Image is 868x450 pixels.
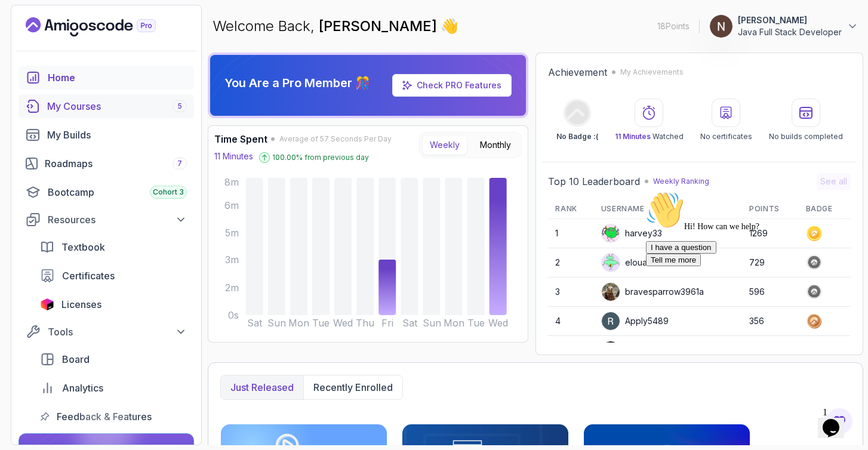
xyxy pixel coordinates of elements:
div: Resources [48,212,187,227]
tspan: 3m [225,254,239,266]
p: Java Full Stack Developer [738,26,842,38]
p: Just released [230,380,294,394]
img: default monster avatar [602,254,620,272]
p: [PERSON_NAME] [738,14,842,26]
a: feedback [33,405,194,429]
tspan: 0s [228,309,239,321]
h3: Time Spent [214,132,267,146]
h2: Achievement [548,65,607,79]
div: elouardi [601,253,657,272]
button: Recently enrolled [303,375,402,399]
span: Hi! How can we help? [5,36,118,45]
p: No builds completed [769,132,843,141]
a: Check PRO Features [392,74,512,97]
button: Tell me more [5,67,60,80]
div: VankataSz [601,341,667,360]
div: 👋Hi! How can we help?I have a questionTell me more [5,5,220,80]
button: See all [817,173,851,190]
div: My Builds [47,128,187,142]
span: Average of 57 Seconds Per Day [279,134,392,144]
button: user profile image[PERSON_NAME]Java Full Stack Developer [709,14,858,38]
td: 1 [548,219,594,248]
tspan: 8m [224,176,239,188]
iframe: chat widget [641,186,856,396]
div: Home [48,70,187,85]
span: 👋 [439,16,460,37]
a: licenses [33,292,194,316]
div: Roadmaps [45,156,187,171]
p: Recently enrolled [313,380,393,394]
a: textbook [33,235,194,259]
tspan: Sat [247,317,263,329]
td: 2 [548,248,594,278]
p: Welcome Back, [213,17,458,36]
td: 3 [548,278,594,307]
div: Apply5489 [601,312,669,331]
th: Rank [548,199,594,219]
a: board [33,347,194,371]
tspan: Tue [467,317,485,329]
p: Watched [615,132,684,141]
a: builds [19,123,194,147]
img: user profile image [602,312,620,330]
span: Licenses [61,297,101,312]
a: bootcamp [19,180,194,204]
img: default monster avatar [602,224,620,242]
a: home [19,66,194,90]
img: :wave: [5,5,43,43]
p: No certificates [700,132,752,141]
tspan: 2m [225,282,239,294]
button: Tools [19,321,194,343]
p: No Badge :( [556,132,598,141]
h2: Top 10 Leaderboard [548,174,640,189]
tspan: Sat [402,317,418,329]
td: 4 [548,307,594,336]
div: Tools [48,325,187,339]
span: 7 [177,159,182,168]
tspan: Mon [444,317,464,329]
tspan: 6m [224,199,239,211]
tspan: Thu [356,317,374,329]
div: Bootcamp [48,185,187,199]
tspan: Fri [381,317,393,329]
p: 100.00 % from previous day [272,153,369,162]
p: 11 Minutes [214,150,253,162]
tspan: 5m [225,227,239,239]
iframe: chat widget [818,402,856,438]
button: Monthly [472,135,519,155]
tspan: Sun [423,317,441,329]
img: user profile image [710,15,732,38]
span: Board [62,352,90,366]
a: roadmaps [19,152,194,175]
p: 18 Points [657,20,690,32]
tspan: Wed [488,317,508,329]
span: [PERSON_NAME] [319,17,441,35]
button: Just released [221,375,303,399]
button: Weekly [422,135,467,155]
span: Certificates [62,269,115,283]
tspan: Mon [288,317,309,329]
a: Check PRO Features [417,80,501,90]
p: Weekly Ranking [653,177,709,186]
span: 11 Minutes [615,132,651,141]
div: My Courses [47,99,187,113]
a: certificates [33,264,194,288]
span: Analytics [62,381,103,395]
button: I have a question [5,55,75,67]
td: 5 [548,336,594,365]
span: Feedback & Features [57,409,152,424]
a: analytics [33,376,194,400]
span: Cohort 3 [153,187,184,197]
tspan: Wed [333,317,353,329]
button: Resources [19,209,194,230]
div: harvey33 [601,224,662,243]
div: bravesparrow3961a [601,282,704,301]
tspan: Tue [312,317,330,329]
img: user profile image [602,283,620,301]
th: Username [594,199,742,219]
p: You Are a Pro Member 🎊 [224,75,370,91]
a: courses [19,94,194,118]
span: 5 [177,101,182,111]
span: Textbook [61,240,105,254]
